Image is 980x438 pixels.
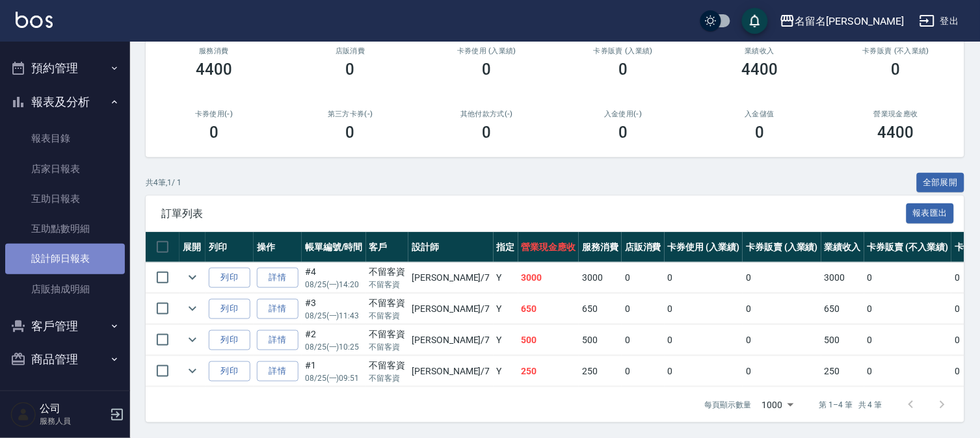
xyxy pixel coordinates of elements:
[369,310,406,322] p: 不留客資
[743,325,821,355] td: 0
[16,12,53,28] img: Logo
[743,232,821,263] th: 卡券販賣 (入業績)
[622,263,665,293] td: 0
[618,60,628,79] h3: 0
[209,361,250,381] button: 列印
[40,415,106,427] p: 服務人員
[494,294,518,324] td: Y
[878,123,914,142] h3: 4400
[743,294,821,324] td: 0
[10,402,36,428] img: Person
[302,356,366,387] td: #1
[707,110,812,118] h2: 入金儲值
[183,299,202,318] button: expand row
[579,356,622,387] td: 250
[161,207,907,220] span: 訂單列表
[570,47,676,55] h2: 卡券販賣 (入業績)
[742,8,768,34] button: save
[741,60,778,79] h3: 4400
[518,325,579,355] td: 500
[408,294,493,324] td: [PERSON_NAME] /7
[819,399,882,411] p: 第 1–4 筆 共 4 筆
[494,232,518,263] th: 指定
[205,232,254,263] th: 列印
[483,60,492,79] h3: 0
[209,330,250,350] button: 列印
[369,372,406,384] p: 不留客資
[5,184,125,214] a: 互助日報表
[743,356,821,387] td: 0
[302,263,366,293] td: #4
[622,294,665,324] td: 0
[5,123,125,153] a: 報表目錄
[5,51,125,85] button: 預約管理
[864,263,951,293] td: 0
[161,110,267,118] h2: 卡券使用(-)
[570,110,676,118] h2: 入金使用(-)
[298,47,403,55] h2: 店販消費
[821,325,864,355] td: 500
[369,341,406,353] p: 不留客資
[907,207,955,219] a: 報表匯出
[914,9,964,33] button: 登出
[821,263,864,293] td: 3000
[369,359,406,372] div: 不留客資
[209,299,250,319] button: 列印
[917,173,965,193] button: 全部展開
[366,232,409,263] th: 客戶
[821,356,864,387] td: 250
[5,214,125,244] a: 互助點數明細
[408,325,493,355] td: [PERSON_NAME] /7
[209,268,250,288] button: 列印
[907,203,955,224] button: 報表匯出
[618,123,628,142] h3: 0
[5,309,125,343] button: 客戶管理
[518,294,579,324] td: 650
[821,294,864,324] td: 650
[257,299,298,319] a: 詳情
[408,356,493,387] td: [PERSON_NAME] /7
[579,263,622,293] td: 3000
[483,123,492,142] h3: 0
[864,325,951,355] td: 0
[408,232,493,263] th: 設計師
[257,361,298,381] a: 詳情
[254,232,302,263] th: 操作
[305,310,363,322] p: 08/25 (一) 11:43
[518,356,579,387] td: 250
[5,342,125,376] button: 商品管理
[369,328,406,341] div: 不留客資
[408,263,493,293] td: [PERSON_NAME] /7
[622,232,665,263] th: 店販消費
[196,60,232,79] h3: 4400
[209,123,219,142] h3: 0
[579,294,622,324] td: 650
[5,85,125,119] button: 報表及分析
[183,330,202,350] button: expand row
[518,232,579,263] th: 營業現金應收
[743,263,821,293] td: 0
[302,232,366,263] th: 帳單編號/時間
[369,296,406,310] div: 不留客資
[302,294,366,324] td: #3
[892,60,901,79] h3: 0
[346,60,355,79] h3: 0
[257,268,298,288] a: 詳情
[665,263,743,293] td: 0
[298,110,403,118] h2: 第三方卡券(-)
[665,325,743,355] td: 0
[257,330,298,350] a: 詳情
[795,13,904,29] div: 名留名[PERSON_NAME]
[434,110,540,118] h2: 其他付款方式(-)
[146,177,181,188] p: 共 4 筆, 1 / 1
[179,232,205,263] th: 展開
[665,356,743,387] td: 0
[864,232,951,263] th: 卡券販賣 (不入業績)
[40,402,106,415] h5: 公司
[5,154,125,184] a: 店家日報表
[161,47,267,55] h3: 服務消費
[843,110,949,118] h2: 營業現金應收
[864,356,951,387] td: 0
[705,399,752,411] p: 每頁顯示數量
[5,244,125,274] a: 設計師日報表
